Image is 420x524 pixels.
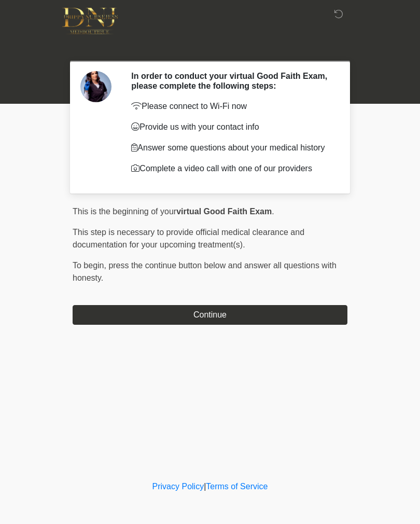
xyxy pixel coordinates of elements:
[272,207,274,216] span: .
[131,142,332,154] p: Answer some questions about your medical history
[73,207,176,216] span: This is the beginning of your
[65,37,355,57] h1: ‎ ‎
[73,261,337,282] span: press the continue button below and answer all questions with honesty.
[176,207,272,216] strong: virtual Good Faith Exam
[131,71,332,91] h2: In order to conduct your virtual Good Faith Exam, please complete the following steps:
[62,8,118,34] img: DNJ Med Boutique Logo
[152,482,204,491] a: Privacy Policy
[131,162,332,175] p: Complete a video call with one of our providers
[131,100,332,113] p: Please connect to Wi-Fi now
[131,121,332,133] p: Provide us with your contact info
[204,482,206,491] a: |
[73,305,347,325] button: Continue
[80,71,111,102] img: Agent Avatar
[206,482,268,491] a: Terms of Service
[73,261,108,270] span: To begin,
[73,228,304,249] span: This step is necessary to provide official medical clearance and documentation for your upcoming ...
